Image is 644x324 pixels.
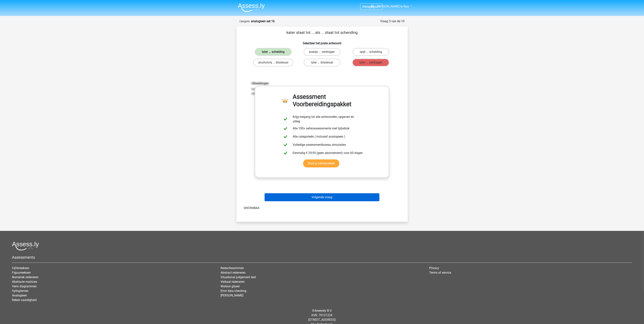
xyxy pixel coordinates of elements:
[429,271,451,274] a: Terms of service
[363,5,368,8] span: Kies
[304,59,340,66] label: later ... bilateraal
[304,48,340,56] label: poesje ... verdragen
[12,289,28,293] a: Syllogismen
[221,280,245,284] a: Verbaal redeneren
[12,284,37,288] a: Venn diagrammen
[241,206,259,209] span: Geef feedback
[238,3,265,12] img: Assessly
[352,48,389,56] label: spijt ... scheiding
[303,159,339,167] a: Start je oefenpakket
[243,38,402,45] h6: Selecteer het juiste antwoord
[429,266,439,270] a: Privacy
[12,275,39,279] a: Numeriek redeneren
[265,193,379,201] button: Volgende vraag
[12,266,29,270] a: Cijferreeksen
[221,275,256,279] a: Situational judgement test
[368,5,380,8] span: premium
[221,271,246,274] a: Abstract redeneren
[315,309,332,312] a: Assessly B.V.
[12,294,27,297] a: Analogieen
[377,5,409,8] span: [PERSON_NAME] te Raa
[240,20,250,23] small: Categorie:
[221,289,246,293] a: Error data checking
[221,284,240,288] a: Watson glaser
[12,242,39,250] img: Assessly logo
[12,298,37,302] a: Reken vaardigheid
[249,82,395,96] div: kater en later verschillen maar 1 letter van elkaar | scheiding en schending verschillen maar 1 l...
[369,4,409,9] a: [PERSON_NAME] te Raa
[221,294,243,297] a: [PERSON_NAME]
[243,30,402,35] p: kater staat tot ... als ... staat tot schending
[380,19,405,24] div: Vraag 3 van de 10
[352,59,389,66] label: later ... verdragen
[360,4,383,9] a: Kiespremium
[251,19,275,23] strong: analogieen set 16
[253,59,293,66] label: alcoholvrij ... bilateraal
[252,82,393,85] h6: Uitwerkingen
[12,255,632,260] h5: Assessments
[255,48,292,56] label: later ... scheiding
[221,266,244,270] a: Redactiesommen
[12,280,37,284] a: Abstracte matrices
[12,271,31,274] a: Figuurreeksen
